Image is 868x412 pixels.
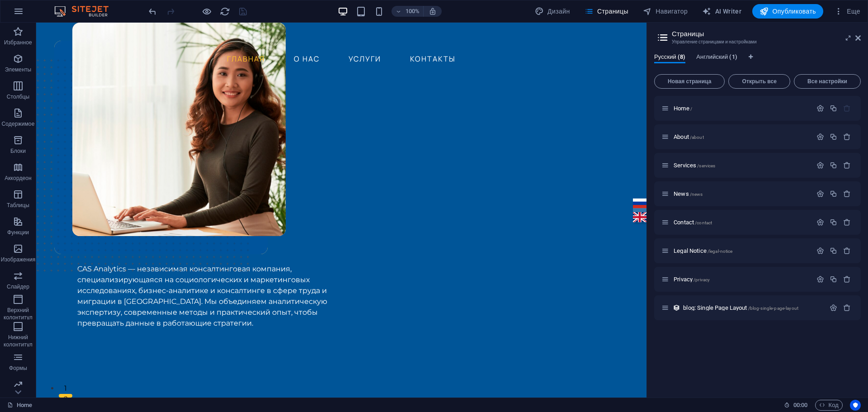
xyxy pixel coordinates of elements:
span: Нажмите, чтобы открыть страницу [674,133,704,140]
span: 00 00 [793,400,807,411]
button: Дизайн [531,4,574,19]
span: /legal-notice [708,249,733,254]
p: Элементы [5,66,31,73]
div: Настройки [816,275,824,283]
div: Настройки [816,190,824,198]
i: При изменении размера уровень масштабирования подстраивается автоматически в соответствии с выбра... [429,7,437,15]
div: Стартовую страницу нельзя удалить [843,104,851,112]
div: Настройки [816,218,824,226]
span: Нажмите, чтобы открыть страницу [683,304,798,311]
span: /blog-single-page-layout [748,306,798,311]
button: Навигатор [639,4,691,19]
span: Английский (1) [696,52,737,64]
div: Копировать [830,104,837,112]
span: Дизайн [535,7,570,16]
span: /news [690,192,703,197]
span: Навигатор [643,7,688,16]
div: Services/services [671,162,812,168]
p: Формы [9,365,27,372]
div: Contact/contact [671,219,812,225]
div: Копировать [830,275,837,283]
span: Нажмите, чтобы открыть страницу [674,162,715,169]
div: Настройки [816,161,824,169]
div: Home/ [671,105,812,111]
div: Удалить [843,190,851,198]
button: 100% [392,6,424,17]
button: Открыть все [728,74,790,89]
span: / [690,106,692,111]
button: AI Writer [698,4,745,19]
div: Копировать [830,247,837,255]
span: /contact [695,220,712,225]
div: Копировать [830,218,837,226]
span: Нажмите, чтобы открыть страницу [674,105,692,112]
button: Опубликовать [752,4,823,19]
span: /about [690,135,704,140]
span: Еще [834,7,860,16]
span: Новая страница [658,79,721,84]
img: Editor Logo [52,6,120,17]
button: reload [219,6,230,17]
span: Нажмите, чтобы открыть страницу [674,219,712,226]
button: Код [815,400,843,411]
button: Страницы [581,4,632,19]
p: Блоки [10,147,26,155]
p: Столбцы [7,93,30,100]
h6: Время сеанса [784,400,808,411]
button: Все настройки [794,74,861,89]
div: Копировать [830,161,837,169]
a: Щелкните для отмены выбора. Дважды щелкните, чтобы открыть Страницы [7,400,32,411]
div: Настройки [816,133,824,141]
div: Копировать [830,133,837,141]
span: Нажмите, чтобы открыть страницу [674,247,732,254]
button: Новая страница [654,74,725,89]
h6: 100% [405,6,420,17]
button: Нажмите здесь, чтобы выйти из режима предварительного просмотра и продолжить редактирование [201,6,212,17]
div: Legal Notice/legal-notice [671,248,812,254]
div: Удалить [843,218,851,226]
button: undo [147,6,158,17]
div: About/about [671,134,812,140]
span: Нажмите, чтобы открыть страницу [674,276,710,283]
span: Русский (8) [654,52,685,64]
span: Все настройки [798,79,857,84]
div: Удалить [843,161,851,169]
p: Слайдер [7,283,29,290]
span: Код [819,400,839,411]
p: Содержимое [2,120,35,128]
span: Страницы [585,7,628,16]
span: /privacy [693,277,710,282]
p: Избранное [4,39,32,46]
div: Копировать [830,190,837,198]
button: Еще [830,4,864,19]
div: News/news [671,191,812,197]
div: Удалить [843,275,851,283]
p: Аккордеон [5,175,32,182]
div: Настройки [830,304,837,312]
div: Удалить [843,133,851,141]
div: Языковые вкладки [654,53,861,71]
span: /services [697,163,715,168]
div: Удалить [843,247,851,255]
span: Опубликовать [759,7,816,16]
i: Отменить: Изменить название (Ctrl+Z) [147,6,158,17]
div: Этот макет используется в качестве шаблона для всех элементов (например, записи в блоге) этой кол... [673,304,680,312]
button: Usercentrics [850,400,861,411]
span: Нажмите, чтобы открыть страницу [674,190,703,197]
div: Настройки [816,247,824,255]
h3: Управление страницами и настройками [672,38,843,46]
div: Дизайн (Ctrl+Alt+Y) [531,4,574,19]
div: Удалить [843,304,851,312]
h2: Страницы [672,30,861,38]
span: : [800,402,801,408]
p: Изображения [1,256,36,263]
p: Таблицы [7,202,29,209]
p: Функции [7,229,29,236]
span: AI Writer [702,7,741,16]
div: blog: Single Page Layout/blog-single-page-layout [680,305,825,311]
div: Privacy/privacy [671,276,812,282]
span: Открыть все [732,79,786,84]
div: Настройки [816,104,824,112]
